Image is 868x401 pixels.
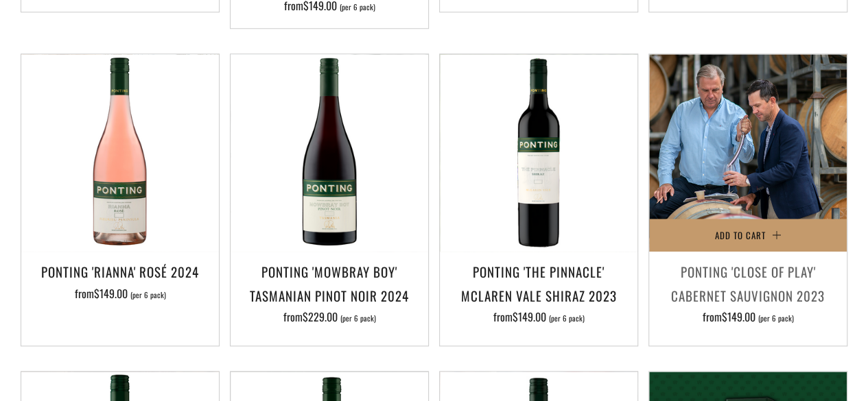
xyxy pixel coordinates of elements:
span: $149.00 [94,285,128,302]
span: (per 6 pack) [549,315,585,322]
a: Ponting 'The Pinnacle' McLaren Vale Shiraz 2023 from$149.00 (per 6 pack) [440,260,637,328]
h3: Ponting 'The Pinnacle' McLaren Vale Shiraz 2023 [447,260,631,306]
span: from [75,285,166,302]
span: (per 6 pack) [130,291,166,299]
span: (per 6 pack) [340,315,376,322]
span: $149.00 [722,308,755,325]
span: from [703,308,794,325]
h3: Ponting 'Mowbray Boy' Tasmanian Pinot Noir 2024 [237,260,421,306]
span: from [283,308,376,325]
h3: Ponting 'Close of Play' Cabernet Sauvignon 2023 [656,260,840,306]
a: Ponting 'Rianna' Rosé 2024 from$149.00 (per 6 pack) [21,260,219,328]
span: $149.00 [513,308,546,325]
h3: Ponting 'Rianna' Rosé 2024 [28,260,212,283]
button: Add to Cart [649,219,847,252]
span: $229.00 [303,308,338,325]
span: (per 6 pack) [340,3,375,11]
span: Add to Cart [715,228,766,242]
a: Ponting 'Mowbray Boy' Tasmanian Pinot Noir 2024 from$229.00 (per 6 pack) [231,260,428,328]
span: (per 6 pack) [758,315,794,322]
a: Ponting 'Close of Play' Cabernet Sauvignon 2023 from$149.00 (per 6 pack) [649,260,847,328]
span: from [493,308,585,325]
